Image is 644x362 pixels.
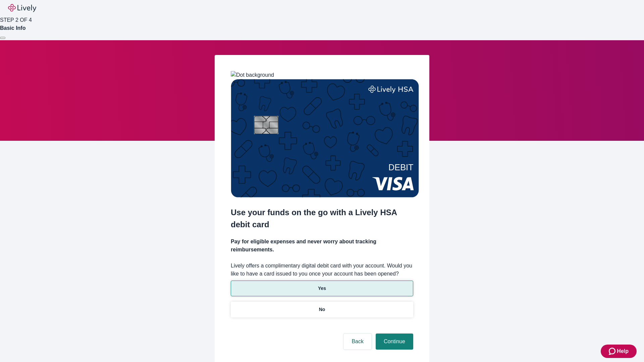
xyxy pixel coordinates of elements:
[231,71,274,79] img: Dot background
[231,79,419,197] img: Debit card
[8,4,36,12] img: Lively
[617,347,629,355] span: Help
[231,262,413,278] label: Lively offers a complimentary digital debit card with your account. Would you like to have a card...
[319,306,325,313] p: No
[601,345,637,358] button: Zendesk support iconHelp
[231,281,413,296] button: Yes
[609,347,617,355] svg: Zendesk support icon
[318,285,326,292] p: Yes
[343,334,372,350] button: Back
[231,302,413,317] button: No
[231,206,413,231] h2: Use your funds on the go with a Lively HSA debit card
[231,238,413,254] h4: Pay for eligible expenses and never worry about tracking reimbursements.
[376,334,413,350] button: Continue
